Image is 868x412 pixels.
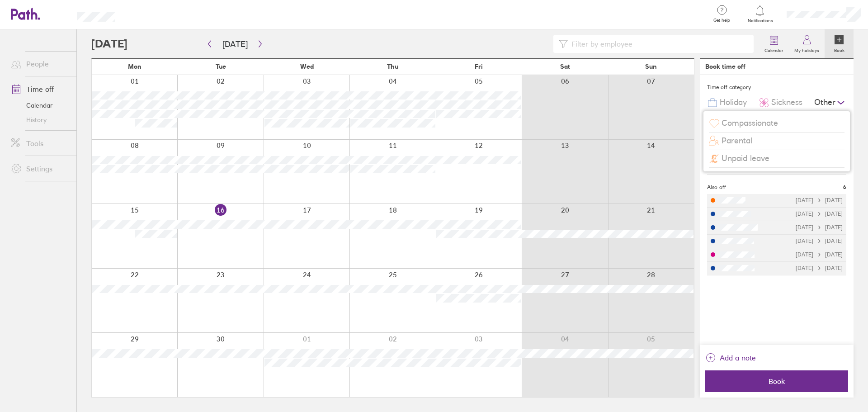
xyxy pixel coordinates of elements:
[707,18,736,23] span: Get help
[215,37,255,52] button: [DATE]
[796,265,843,271] div: [DATE] [DATE]
[789,29,825,58] a: My holidays
[705,370,848,392] button: Book
[796,197,843,204] div: [DATE] [DATE]
[128,63,142,70] span: Mon
[4,98,76,113] a: Calendar
[720,98,747,107] span: Holiday
[796,238,843,244] div: [DATE] [DATE]
[4,80,76,98] a: Time off
[645,63,657,70] span: Sun
[4,55,76,73] a: People
[745,5,775,24] a: Notifications
[475,63,483,70] span: Fri
[745,18,775,24] span: Notifications
[759,45,789,53] label: Calendar
[568,35,748,52] input: Filter by employee
[796,251,843,258] div: [DATE] [DATE]
[705,350,756,365] button: Add a note
[707,81,846,94] div: Time off category
[825,29,854,58] a: Book
[722,154,769,163] span: Unpaid leave
[796,211,843,217] div: [DATE] [DATE]
[300,63,314,70] span: Wed
[216,63,226,70] span: Tue
[843,184,846,190] span: 6
[387,63,398,70] span: Thu
[722,136,752,146] span: Parental
[796,224,843,231] div: [DATE] [DATE]
[4,134,76,152] a: Tools
[722,118,778,128] span: Compassionate
[771,98,802,107] span: Sickness
[707,184,726,190] span: Also off
[4,113,76,127] a: History
[759,29,789,58] a: Calendar
[712,377,842,385] span: Book
[720,350,756,365] span: Add a note
[789,45,825,53] label: My holidays
[4,160,76,178] a: Settings
[705,63,745,70] div: Book time off
[829,45,850,53] label: Book
[814,94,846,111] div: Other
[560,63,570,70] span: Sat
